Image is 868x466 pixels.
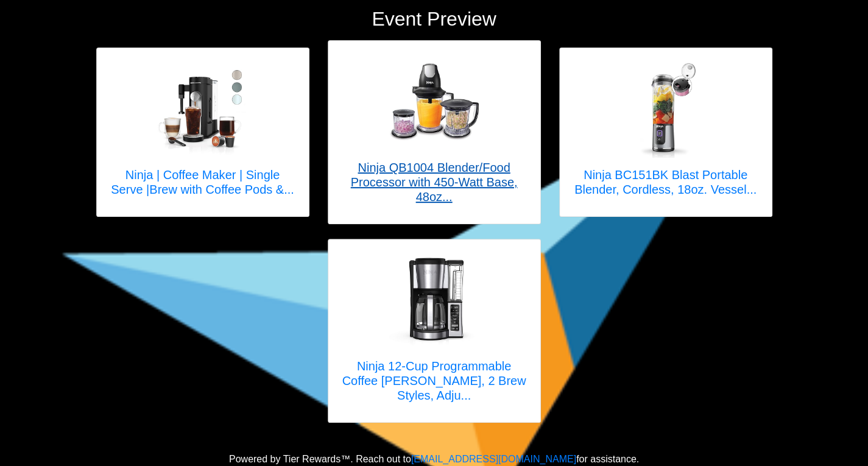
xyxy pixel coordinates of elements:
a: Ninja | Coffee Maker | Single Serve |Brew with Coffee Pods & Grounds| Compatible with K-Cup Coffe... [109,60,297,204]
h5: Ninja BC151BK Blast Portable Blender, Cordless, 18oz. Vessel... [572,168,760,197]
a: Ninja BC151BK Blast Portable Blender, Cordless, 18oz. Vessel, Personal Blender-for Shakes & Smoot... [572,60,760,204]
span: Powered by Tier Rewards™. Reach out to for assistance. [229,454,639,464]
img: Ninja QB1004 Blender/Food Processor with 450-Watt Base, 48oz Pitcher, 16oz Chopper Bowl, and 40oz... [386,53,483,150]
h5: Ninja QB1004 Blender/Food Processor with 450-Watt Base, 48oz... [340,160,528,204]
a: Ninja 12-Cup Programmable Coffee Brewer, 2 Brew Styles, Adjustable Warm Plate, 60oz Water Reservo... [340,252,528,410]
a: Ninja QB1004 Blender/Food Processor with 450-Watt Base, 48oz Pitcher, 16oz Chopper Bowl, and 40oz... [340,53,528,211]
a: [EMAIL_ADDRESS][DOMAIN_NAME] [411,454,576,464]
h5: Ninja 12-Cup Programmable Coffee [PERSON_NAME], 2 Brew Styles, Adju... [340,359,528,403]
h2: Event Preview [96,7,772,30]
img: Ninja | Coffee Maker | Single Serve |Brew with Coffee Pods & Grounds| Compatible with K-Cup Coffe... [154,60,252,158]
h5: Ninja | Coffee Maker | Single Serve |Brew with Coffee Pods &... [109,168,297,197]
img: Ninja 12-Cup Programmable Coffee Brewer, 2 Brew Styles, Adjustable Warm Plate, 60oz Water Reservo... [386,252,483,349]
img: Ninja BC151BK Blast Portable Blender, Cordless, 18oz. Vessel, Personal Blender-for Shakes & Smoot... [617,60,715,158]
